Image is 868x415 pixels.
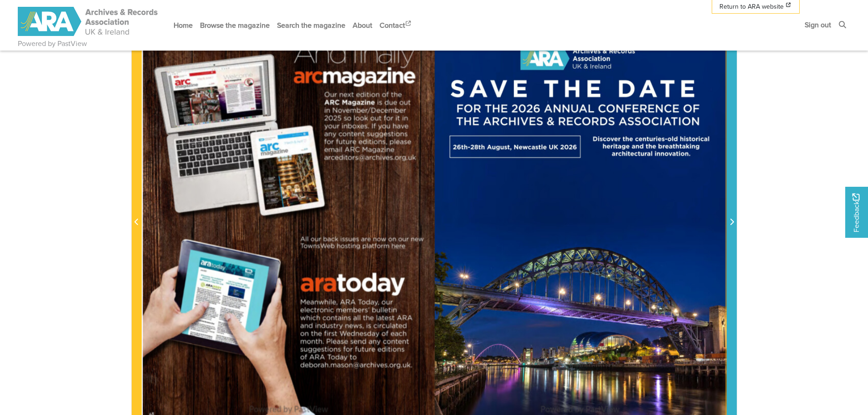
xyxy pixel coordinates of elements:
[18,7,159,36] img: ARA - ARC Magazine | Powered by PastView
[196,13,273,37] a: Browse the magazine
[719,2,784,11] span: Return to ARA website
[273,13,349,37] a: Search the magazine
[349,13,376,37] a: About
[18,2,159,41] a: ARA - ARC Magazine | Powered by PastView logo
[851,193,862,232] span: Feedback
[376,13,416,37] a: Contact
[170,13,196,37] a: Home
[18,38,87,49] a: Powered by PastView
[801,13,835,37] a: Sign out
[845,187,868,238] a: Would you like to provide feedback?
